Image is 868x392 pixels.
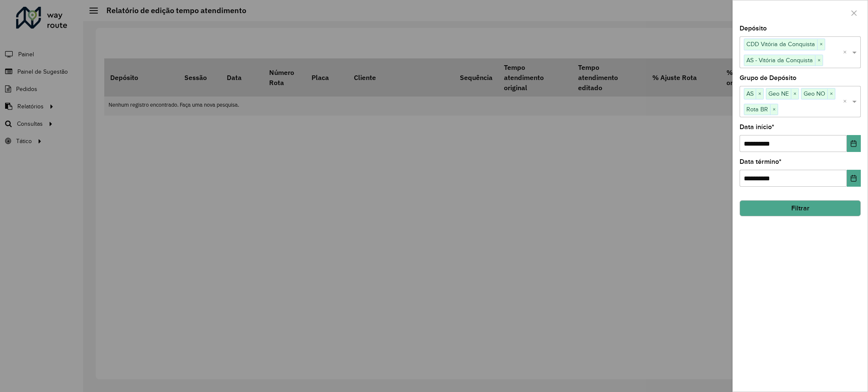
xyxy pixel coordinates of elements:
label: Data início [740,122,774,132]
button: Choose Date [847,135,861,152]
span: × [827,89,835,99]
span: Geo NO [801,88,827,99]
label: Data término [740,157,782,167]
span: × [815,55,823,66]
span: AS - Vitória da Conquista [744,55,815,65]
span: × [756,89,763,99]
label: Grupo de Depósito [740,73,796,83]
span: AS [744,88,756,99]
span: Clear all [843,47,850,58]
button: Choose Date [847,170,861,187]
span: × [770,105,778,115]
span: × [791,89,798,99]
span: Rota BR [744,104,770,114]
span: CDD Vitória da Conquista [744,39,817,49]
button: Filtrar [740,200,861,216]
label: Depósito [740,23,767,33]
span: Clear all [843,97,850,107]
span: Geo NE [766,88,791,99]
span: × [817,39,825,50]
